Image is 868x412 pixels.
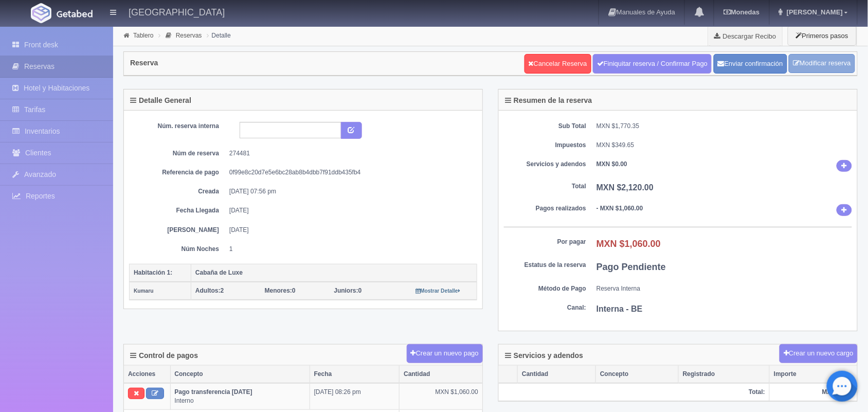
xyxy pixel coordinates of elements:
th: Registrado [679,366,770,383]
dt: Servicios y adendos [504,160,586,169]
dd: Reserva Interna [596,284,852,293]
dd: 0f99e8c20d7e5e6bc28ab8b4dbb7f91ddb435fb4 [229,168,469,177]
dt: Núm de reserva [137,149,219,158]
b: MXN $1,060.00 [596,239,661,249]
span: 2 [195,287,224,294]
a: Tablero [133,32,153,39]
dt: Núm. reserva interna [137,122,219,131]
h4: [GEOGRAPHIC_DATA] [129,5,225,18]
li: Detalle [205,30,233,40]
th: Acciones [124,366,170,383]
a: Mostrar Detalle [415,287,460,294]
b: Pago transferencia [DATE] [175,388,252,396]
dd: 274481 [229,149,469,158]
small: Kumaru [134,288,154,294]
dt: Por pagar [504,238,586,246]
b: Interna - BE [596,304,643,313]
dt: Impuestos [504,141,586,150]
td: [DATE] 08:26 pm [310,383,400,410]
a: Reservas [176,32,202,39]
dt: Referencia de pago [137,168,219,177]
b: - MXN $1,060.00 [596,205,643,212]
button: Enviar confirmación [714,54,787,74]
dt: Pagos realizados [504,204,586,213]
a: Finiquitar reserva / Confirmar Pago [593,54,712,74]
th: Cabaña de Luxe [191,264,477,282]
button: Primeros pasos [788,26,857,46]
th: MXN $0.00 [770,383,857,401]
b: MXN $2,120.00 [596,183,654,192]
dt: Creada [137,187,219,196]
h4: Control de pagos [130,352,198,360]
dt: Fecha Llegada [137,206,219,215]
td: MXN $1,060.00 [400,383,482,410]
a: Cancelar Reserva [525,54,591,74]
dt: Método de Pago [504,284,586,293]
button: Crear un nuevo cargo [780,344,858,363]
th: Cantidad [400,366,482,383]
th: Fecha [310,366,400,383]
b: Habitación 1: [134,269,172,276]
span: [PERSON_NAME] [784,8,843,16]
dd: MXN $1,770.35 [596,122,852,131]
dd: [DATE] [229,206,469,215]
dt: Sub Total [504,122,586,131]
dd: MXN $349.65 [596,141,852,150]
td: Interno [170,383,310,410]
dd: [DATE] [229,226,469,235]
img: Getabed [31,3,51,23]
dd: 1 [229,245,469,254]
a: Modificar reserva [789,54,855,73]
button: Crear un nuevo pago [407,344,483,363]
th: Concepto [170,366,310,383]
dt: Estatus de la reserva [504,261,586,270]
dd: [DATE] 07:56 pm [229,187,469,196]
dt: Núm Noches [137,245,219,254]
dt: [PERSON_NAME] [137,226,219,235]
h4: Servicios y adendos [505,352,583,360]
th: Total: [499,383,770,401]
h4: Resumen de la reserva [505,97,592,104]
strong: Adultos: [195,287,221,294]
img: Getabed [57,10,93,17]
span: 0 [265,287,296,294]
dt: Canal: [504,303,586,312]
th: Importe [770,366,857,383]
strong: Juniors: [334,287,358,294]
th: Cantidad [518,366,596,383]
dt: Total [504,182,586,191]
h4: Reserva [130,59,158,67]
span: 0 [334,287,362,294]
b: Monedas [724,8,759,16]
strong: Menores: [265,287,292,294]
th: Concepto [596,366,679,383]
b: Pago Pendiente [596,262,666,272]
h4: Detalle General [130,97,191,104]
a: Descargar Recibo [709,26,782,46]
b: MXN $0.00 [596,160,627,168]
small: Mostrar Detalle [415,288,460,294]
